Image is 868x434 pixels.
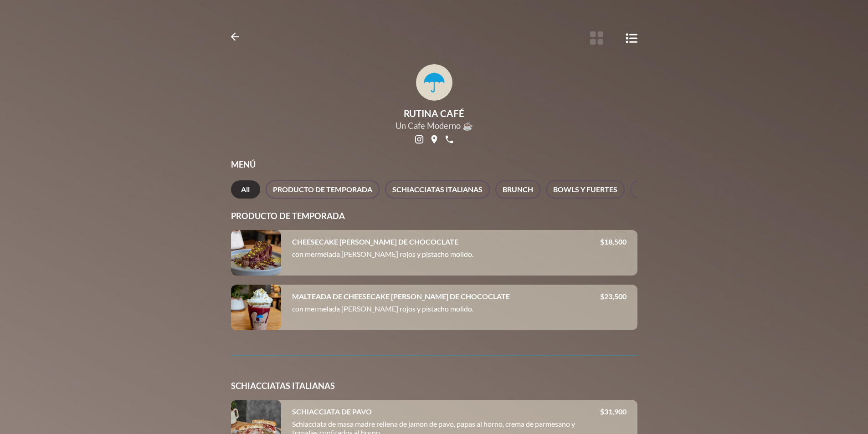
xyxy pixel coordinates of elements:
span: BOWLS Y FUERTES [553,183,617,196]
p: $ 18,500 [600,237,627,246]
p: $ 23,500 [600,292,627,301]
button: Botón de vista de cuadrícula [588,29,606,47]
button: BRUNCH [495,180,540,199]
button: PRODUCTO DE TEMPORADA [266,180,380,199]
span: BRUNCH [503,183,533,196]
span: All [238,183,253,196]
button: REPOSTERIA (VIENNOISERIE) [630,180,744,199]
p: con mermelada [PERSON_NAME] rojos y pistacho molido. [292,250,600,262]
h2: MENÚ [231,159,637,169]
button: All [231,180,260,199]
p: con mermelada [PERSON_NAME] rojos y pistacho molido. [292,304,600,317]
h3: PRODUCTO DE TEMPORADA [231,211,637,221]
h1: RUTINA CAFÉ [395,108,473,119]
h4: MALTEADA DE CHEESECAKE [PERSON_NAME] DE CHOCOCLATE [292,292,510,301]
button: SCHIACCIATAS ITALIANAS [385,180,490,199]
a: social-link-GOOGLE_LOCATION [428,133,441,146]
a: social-link-INSTAGRAM [413,133,426,146]
p: Un Cafe Moderno ☕ [395,121,473,131]
a: social-link-PHONE [443,133,456,146]
button: Botón de vista de lista [624,29,639,47]
span: SCHIACCIATAS ITALIANAS [392,183,483,196]
p: $ 31,900 [600,407,627,416]
span: PRODUCTO DE TEMPORADA [273,183,372,196]
h3: SCHIACCIATAS ITALIANAS [231,381,637,391]
h4: CHEESECAKE [PERSON_NAME] DE CHOCOCLATE [292,237,458,246]
h4: SCHIACCIATA DE PAVO [292,407,372,416]
button: Back to Profile [227,29,242,44]
button: BOWLS Y FUERTES [546,180,625,199]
